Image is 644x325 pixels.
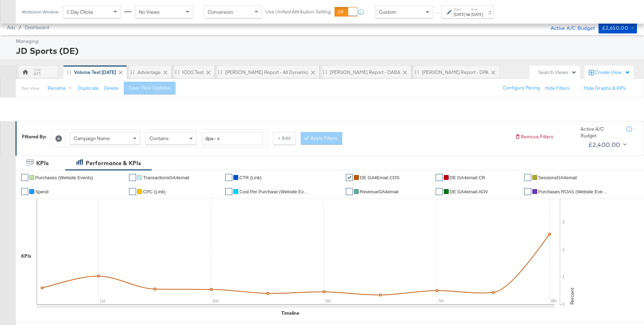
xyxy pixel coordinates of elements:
[346,188,353,195] a: ✔
[16,45,635,57] div: JD Sports (DE)
[22,133,47,140] div: Filtered By:
[21,174,28,181] a: ✔
[581,126,619,139] div: Active A/C Budget
[265,8,332,15] label: Use Unified Attribution Setting:
[143,175,189,180] span: TransactionsGA4email
[21,10,59,14] div: Attribution Window:
[538,69,577,76] div: Search Views
[7,25,15,30] span: Ads
[545,85,570,92] button: Hide Filters
[33,70,41,77] div: AM
[74,69,116,76] div: Volume test [DATE]
[36,159,49,167] div: KPIs
[130,70,134,74] div: Drag to reorder tab
[21,188,28,195] a: ✔
[602,24,628,32] div: £2,650.00
[104,85,118,92] button: Delete
[239,189,310,194] span: Cost Per Purchase (Website Events)
[323,70,327,74] div: Drag to reorder tab
[143,189,166,194] span: CPC (Link)
[67,70,71,74] div: Drag to reorder tab
[86,159,141,167] div: Performance & KPIs
[21,86,40,91] div: This View:
[465,12,471,17] strong: to
[588,139,620,150] div: £2,400.00
[139,9,160,15] span: No Views
[434,12,441,14] span: ↑
[218,70,222,74] div: Drag to reorder tab
[422,69,489,76] div: [PERSON_NAME] Report - DPA
[16,38,635,45] div: Managing:
[273,132,295,145] button: + Add
[360,189,398,194] span: RevenueGA4email
[137,69,161,76] div: Advantage
[450,175,485,180] span: DE GA4email CR
[74,135,110,142] span: Campaign Name
[538,189,609,194] span: Purchases ROAS (Website Events)
[415,70,419,74] div: Drag to reorder tab
[360,175,399,180] span: DE GA4Email COS
[225,69,308,76] div: [PERSON_NAME] Report - All Dynamic
[436,174,443,181] a: ✔
[454,12,465,17] div: [DATE]
[524,174,531,181] a: ✔
[450,189,488,194] span: DE GA4email AOV
[379,9,396,15] span: Custom
[471,12,483,17] div: [DATE]
[67,9,93,15] span: 1 Day Clicks
[584,85,626,92] button: Hide Graphs & KPIs
[21,253,31,260] div: KPIs
[225,174,232,181] a: ✔
[225,188,232,195] a: ✔
[25,25,49,30] a: Dashboard
[182,69,204,76] div: iCOS Test
[585,139,628,150] button: £2,400.00
[43,82,79,95] button: Rename
[202,132,263,145] input: Enter a search term
[35,175,93,180] span: Purchases (Website Events)
[538,175,577,180] span: SessionsGA4email
[595,69,630,76] div: Create View
[15,25,25,30] span: /
[599,22,637,33] button: £2,650.00
[543,22,595,33] div: Active A/C Budget
[149,135,169,142] span: Contains
[78,85,99,92] button: Duplicate
[129,188,136,195] a: ✔
[281,310,299,317] div: Timeline
[454,7,465,12] label: Start:
[436,188,443,195] a: ✔
[239,175,262,180] span: CTR (Link)
[175,70,179,74] div: Drag to reorder tab
[208,9,233,15] span: Conversion
[129,174,136,181] a: ✔
[35,189,49,194] span: Spend
[524,188,531,195] a: ✔
[569,288,575,305] text: Percent
[515,133,553,140] button: Remove Filters
[471,7,483,12] label: End:
[330,69,400,76] div: [PERSON_NAME] Report - DABA
[498,82,545,94] button: Configure Pacing
[346,174,353,181] a: ✔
